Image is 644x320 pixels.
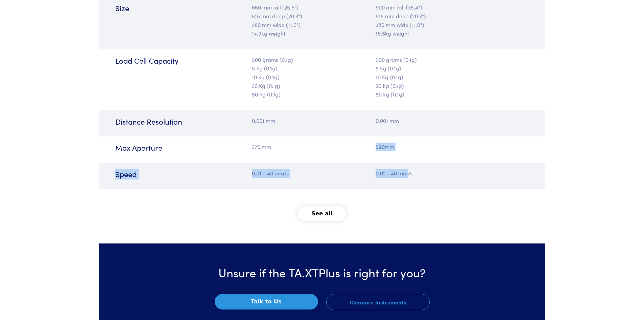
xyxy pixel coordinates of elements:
p: 0.001 mm [376,116,504,125]
p: 0.01 – 40 mm/s [252,169,318,178]
h6: Speed [115,169,244,179]
p: 650 mm tall (25.6") 515 mm deep (20.3") 280 mm wide (11.0") 14.9kg weight [252,3,318,38]
p: 900 mm tall (35.4") 515 mm deep (20.3") 280 mm wide (11.0") 16.5kg weight [376,3,504,38]
h6: Load Cell Capacity [115,56,244,66]
h3: Unsure if the TA.XTPlus is right for you? [103,264,541,280]
button: Talk to Us [215,294,318,310]
p: 500 grams (0.1g) 5 Kg (0.1g) 10 Kg (0.1g) 30 Kg (0.1g) 50 Kg (0.1g) [252,56,318,99]
p: 500 grams (0.1g) 5 Kg (0.1g) 10 Kg (0.1g) 30 Kg (0.1g) 50 Kg (0.1g) [376,56,504,99]
h6: Size [115,3,244,14]
p: 590mm [376,143,504,151]
p: 0.001 mm [252,116,318,125]
button: See all [298,206,346,221]
h6: Max Aperture [115,143,244,153]
p: 0.01 – 40 mm/s [376,169,504,178]
h6: Distance Resolution [115,116,244,127]
p: 370 mm [252,143,318,151]
a: Compare Instruments [326,294,430,310]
